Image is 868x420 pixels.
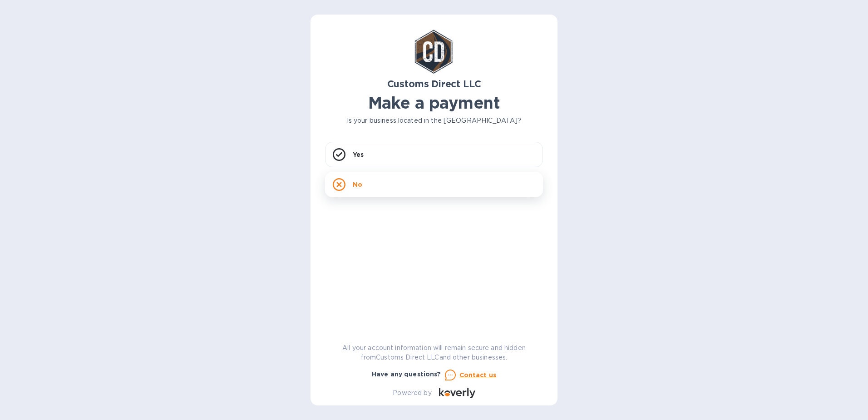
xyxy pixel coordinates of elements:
p: Powered by [393,388,431,398]
h1: Make a payment [325,93,543,112]
b: Have any questions? [372,370,441,378]
p: Is your business located in the [GEOGRAPHIC_DATA]? [325,116,543,125]
b: Customs Direct LLC [387,78,481,90]
p: All your account information will remain secure and hidden from Customs Direct LLC and other busi... [325,343,543,362]
u: Contact us [459,371,497,379]
p: No [353,180,362,189]
p: Yes [353,150,364,159]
